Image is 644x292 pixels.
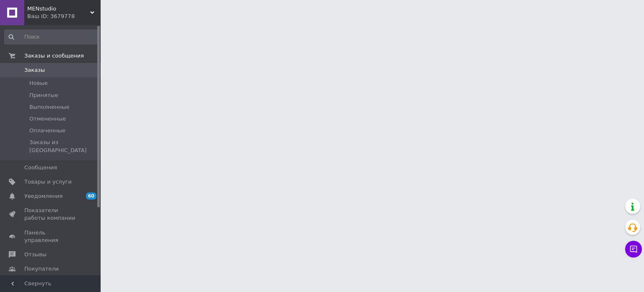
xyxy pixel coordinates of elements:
[24,164,57,171] span: Сообщения
[24,178,72,186] span: Товары и услуги
[86,192,96,200] span: 60
[24,251,47,258] span: Отзывы
[24,192,62,200] span: Уведомления
[24,52,84,60] span: Заказы и сообщения
[29,79,48,87] span: Новые
[27,5,90,13] span: MENstudio
[24,229,78,244] span: Панель управления
[4,29,99,45] input: Поиск
[27,13,101,20] div: Ваш ID: 3679778
[29,103,70,111] span: Выполненные
[29,127,65,134] span: Оплаченные
[29,139,98,154] span: Заказы из [GEOGRAPHIC_DATA]
[29,115,66,123] span: Отмененные
[24,265,59,273] span: Покупатели
[24,66,45,74] span: Заказы
[625,241,642,258] button: Чат с покупателем
[29,92,58,99] span: Принятые
[24,207,78,222] span: Показатели работы компании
